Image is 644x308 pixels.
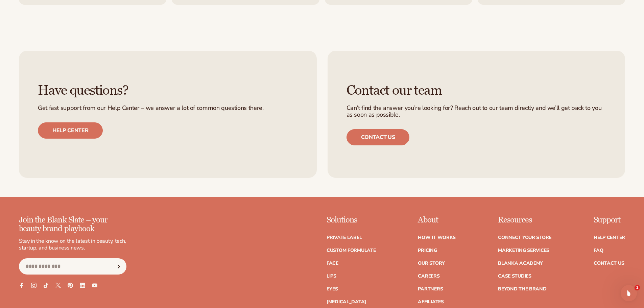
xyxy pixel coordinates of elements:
[327,287,338,291] a: Eyes
[327,261,338,266] a: Face
[38,122,103,139] a: Help center
[38,105,298,112] p: Get fast support from our Help Center – we answer a lot of common questions there.
[498,248,549,253] a: Marketing services
[19,216,126,234] p: Join the Blank Slate – your beauty brand playbook
[347,105,606,118] p: Can’t find the answer you’re looking for? Reach out to our team directly and we’ll get back to yo...
[498,274,531,279] a: Case Studies
[635,285,640,290] span: 1
[347,83,606,98] h3: Contact our team
[621,285,637,301] iframe: Intercom live chat
[498,235,551,240] a: Connect your store
[38,83,298,98] h3: Have questions?
[498,216,551,224] p: Resources
[418,261,445,266] a: Our Story
[327,274,336,279] a: Lips
[327,300,366,304] a: [MEDICAL_DATA]
[327,248,376,253] a: Custom formulate
[594,216,625,224] p: Support
[418,300,444,304] a: Affiliates
[418,274,439,279] a: Careers
[418,248,437,253] a: Pricing
[498,261,543,266] a: Blanka Academy
[418,216,456,224] p: About
[594,248,603,253] a: FAQ
[327,235,362,240] a: Private label
[347,129,410,145] a: Contact us
[594,261,624,266] a: Contact Us
[111,258,126,275] button: Subscribe
[327,216,376,224] p: Solutions
[19,238,126,252] p: Stay in the know on the latest in beauty, tech, startup, and business news.
[418,287,443,291] a: Partners
[594,235,625,240] a: Help Center
[418,235,456,240] a: How It Works
[498,287,547,291] a: Beyond the brand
